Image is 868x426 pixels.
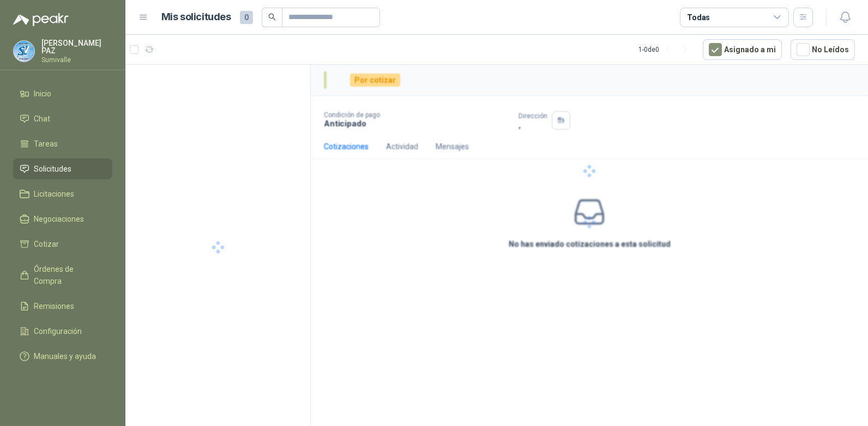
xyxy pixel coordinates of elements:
[703,39,782,60] button: Asignado a mi
[34,113,50,125] span: Chat
[34,325,82,337] span: Configuración
[34,238,59,250] span: Cotizar
[34,88,51,100] span: Inicio
[13,234,112,254] a: Cotizar
[34,163,71,175] span: Solicitudes
[13,108,112,129] a: Chat
[13,346,112,367] a: Manuales y ayuda
[13,296,112,317] a: Remisiones
[13,259,112,291] a: Órdenes de Compra
[13,209,112,229] a: Negociaciones
[13,83,112,104] a: Inicio
[34,213,84,225] span: Negociaciones
[34,263,102,287] span: Órdenes de Compra
[41,57,112,63] p: Sumivalle
[34,188,74,200] span: Licitaciones
[161,9,231,25] h1: Mis solicitudes
[13,321,112,342] a: Configuración
[34,350,96,362] span: Manuales y ayuda
[34,138,58,150] span: Tareas
[14,41,34,62] img: Company Logo
[34,300,74,312] span: Remisiones
[13,159,112,179] a: Solicitudes
[268,13,276,21] span: search
[638,41,694,58] div: 1 - 0 de 0
[13,13,69,26] img: Logo peakr
[240,11,253,24] span: 0
[13,133,112,154] a: Tareas
[41,39,112,54] p: [PERSON_NAME] PAZ
[687,11,710,23] div: Todas
[13,184,112,204] a: Licitaciones
[791,39,855,60] button: No Leídos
